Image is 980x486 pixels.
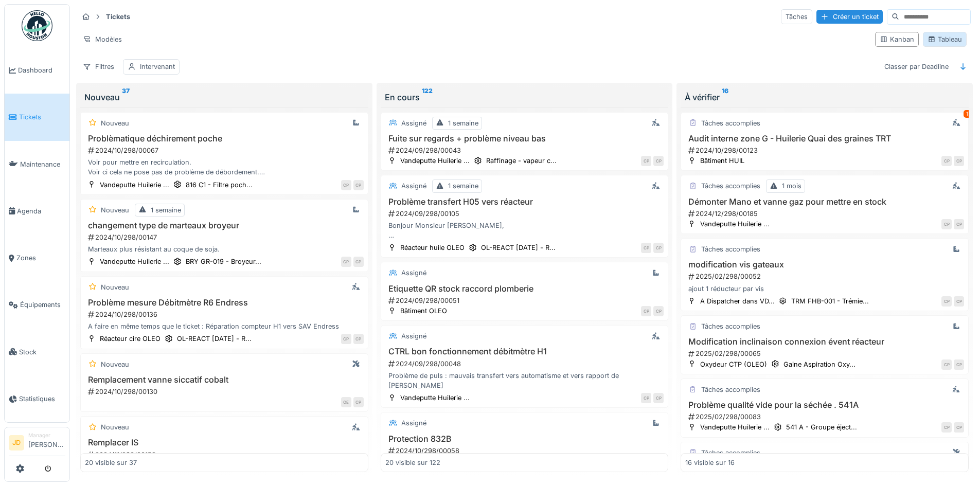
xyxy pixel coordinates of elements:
div: Kanban [880,34,914,44]
div: Vandeputte Huilerie ... [100,257,169,266]
div: Vandeputte Huilerie ... [100,180,169,190]
h3: Problème qualité vide pour la séchée . 541A [685,400,964,410]
h3: Protection 832B [385,434,664,444]
div: CP [941,296,952,307]
div: Nouveau [101,118,129,128]
div: Tâches accomplies [701,118,760,128]
div: 2024/10/298/00058 [387,446,664,456]
div: Voir pour mettre en recirculation. Voir ci cela ne pose pas de problème de débordement. Programma... [85,157,364,177]
div: A Dispatcher dans VD... [700,296,775,306]
sup: 37 [122,91,130,103]
div: 2024/10/298/00130 [87,387,364,397]
h3: Audit interne zone G - Huilerie Quai des graines TRT [685,134,964,143]
div: Nouveau [101,282,129,292]
div: 2024/09/298/00105 [387,209,664,219]
div: Bonjour Monsieur [PERSON_NAME], Pourriez-vous contrôler la programmation du défaut de pression de... [385,221,664,240]
h3: Problème mesure Débitmètre R6 Endress [85,298,364,308]
div: BRY GR-019 - Broyeur... [186,257,261,266]
div: Assigné [401,181,426,191]
h3: Modification inclinaison connexion évent réacteur [685,337,964,347]
div: OE [341,397,351,407]
h3: CTRL bon fonctionnement débitmètre H1 [385,347,664,356]
div: 2024/10/298/00136 [87,310,364,319]
div: 2025/02/298/00065 [687,349,964,358]
div: CP [954,359,964,370]
span: Statistiques [19,394,65,404]
span: Dashboard [18,65,65,75]
div: Nouveau [101,359,129,369]
a: Tickets [5,94,69,140]
div: Bâtiment HUIL [700,156,744,166]
div: CP [353,180,364,190]
div: Classer par Deadline [880,59,953,74]
span: Équipements [20,300,65,310]
a: Dashboard [5,47,69,94]
div: CP [641,393,651,403]
div: 2024/10/298/00123 [687,146,964,155]
a: JD Manager[PERSON_NAME] [9,431,65,456]
div: Filtres [78,59,119,74]
div: Réacteur huile OLEO [400,243,465,253]
h3: Remplacement vanne siccatif cobalt [85,375,364,385]
div: Vandeputte Huilerie ... [400,393,470,403]
div: CP [941,219,952,229]
div: Raffinage - vapeur c... [486,156,557,166]
a: Agenda [5,188,69,235]
div: CP [653,393,664,403]
div: CP [954,422,964,433]
div: CP [641,243,651,253]
div: 2024/10/298/00067 [87,146,364,155]
div: Modèles [78,32,127,47]
div: CP [353,257,364,267]
div: CP [653,156,664,166]
li: JD [9,435,24,451]
div: 1 semaine [448,181,478,191]
div: 2024/11/298/00153 [87,450,364,460]
h3: Démonter Mano et vanne gaz pour mettre en stock [685,197,964,207]
a: Maintenance [5,141,69,188]
div: Réacteur cire OLEO [100,334,161,344]
div: OL-REACT [DATE] - R... [481,243,556,253]
h3: modification vis gateaux [685,260,964,269]
div: 16 visible sur 16 [685,458,735,467]
div: CP [941,156,952,166]
h3: Etiquette QR stock raccord plomberie [385,284,664,294]
h3: Problèmatique déchirement poche [85,134,364,143]
div: Bâtiment OLEO [400,306,447,316]
h3: changement type de marteaux broyeur [85,221,364,230]
div: Tâches accomplies [701,385,760,394]
div: Tableau [928,34,962,44]
span: Maintenance [20,159,65,169]
div: 1 [964,110,971,118]
span: Stock [19,347,65,357]
div: CP [954,219,964,229]
div: CP [954,156,964,166]
div: CP [341,257,351,267]
div: 1 semaine [151,205,181,215]
div: CP [353,397,364,407]
div: ajout 1 réducteur par vis [685,284,964,294]
div: 2024/12/298/00185 [687,209,964,219]
h3: Fuite sur regards + problème niveau bas [385,134,664,143]
div: À vérifier [685,91,965,103]
div: CP [954,296,964,307]
div: 1 mois [782,181,801,191]
strong: Tickets [102,12,134,22]
sup: 122 [422,91,433,103]
li: [PERSON_NAME] [28,431,65,454]
a: Statistiques [5,375,69,422]
div: 2025/02/298/00052 [687,272,964,281]
a: Équipements [5,281,69,328]
div: Tâches accomplies [701,321,760,331]
div: En cours [385,91,665,103]
div: TRM FHB-001 - Trémie... [791,296,869,306]
div: Oxydeur CTP (OLEO) [700,359,767,369]
div: CP [641,156,651,166]
div: CP [353,334,364,344]
span: Zones [16,253,65,263]
div: Gaine Aspiration Oxy... [783,359,856,369]
div: Tâches [781,9,812,24]
div: Manager [28,431,65,439]
div: Tâches accomplies [701,448,760,458]
div: CP [941,422,952,433]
